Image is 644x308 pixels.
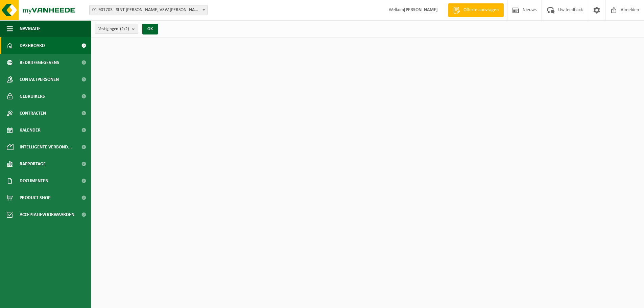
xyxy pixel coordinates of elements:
[20,105,46,122] span: Contracten
[120,27,129,31] count: (2/2)
[20,206,74,223] span: Acceptatievoorwaarden
[20,122,41,139] span: Kalender
[20,20,41,37] span: Navigatie
[20,88,45,105] span: Gebruikers
[448,3,504,17] a: Offerte aanvragen
[20,37,45,54] span: Dashboard
[20,156,46,172] span: Rapportage
[404,7,438,13] strong: [PERSON_NAME]
[20,172,48,189] span: Documenten
[20,139,72,156] span: Intelligente verbond...
[98,24,129,34] span: Vestigingen
[95,24,138,34] button: Vestigingen(2/2)
[462,7,500,14] span: Offerte aanvragen
[20,189,50,206] span: Product Shop
[20,71,59,88] span: Contactpersonen
[90,5,207,15] span: 01-901703 - SINT-JOZEF KLINIEK VZW PITTEM - PITTEM
[142,24,158,34] button: OK
[20,54,59,71] span: Bedrijfsgegevens
[89,5,208,15] span: 01-901703 - SINT-JOZEF KLINIEK VZW PITTEM - PITTEM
